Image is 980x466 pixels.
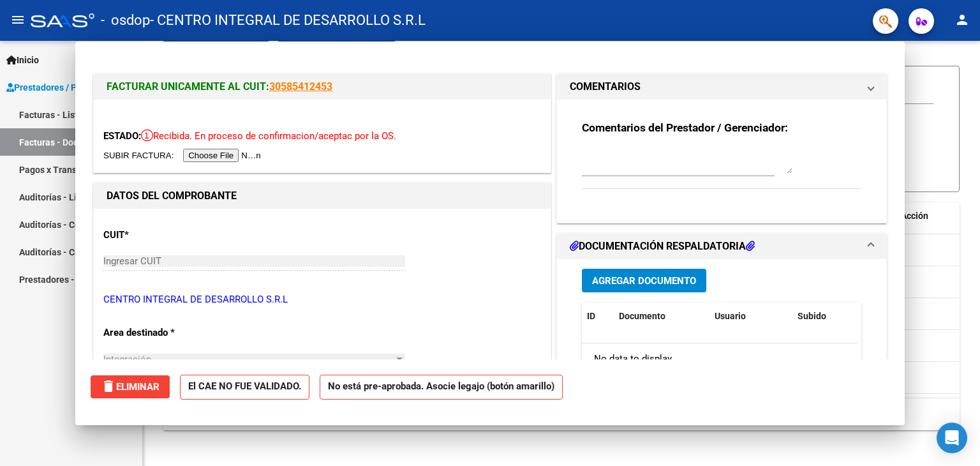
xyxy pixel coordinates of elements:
span: Integración [103,354,151,365]
mat-icon: delete [101,379,116,394]
strong: El CAE NO FUE VALIDADO. [180,375,309,400]
span: Recibida. En proceso de confirmacion/aceptac por la OS. [141,130,396,142]
datatable-header-cell: Documento [614,303,709,330]
datatable-header-cell: ID [582,303,614,330]
datatable-header-cell: Subido [792,303,856,330]
mat-icon: menu [10,12,26,27]
strong: DATOS DEL COMPROBANTE [107,190,237,202]
span: Prestadores / Proveedores [6,80,122,94]
p: CUIT [103,228,235,243]
span: - CENTRO INTEGRAL DE DESARROLLO S.R.L [150,6,426,34]
span: Inicio [6,53,39,67]
datatable-header-cell: Usuario [709,303,792,330]
div: No data to display [582,343,857,375]
h1: DOCUMENTACIÓN RESPALDATORIA [570,239,755,254]
span: Usuario [715,311,746,321]
span: ID [587,311,595,321]
a: 30585412453 [269,80,332,93]
mat-expansion-panel-header: DOCUMENTACIÓN RESPALDATORIA [557,234,886,259]
mat-icon: person [954,12,970,27]
datatable-header-cell: Acción [896,202,960,230]
mat-expansion-panel-header: COMENTARIOS [557,74,886,100]
strong: No está pre-aprobada. Asocie legajo (botón amarillo) [320,375,563,400]
span: FACTURAR UNICAMENTE AL CUIT: [107,80,269,93]
span: Eliminar [101,381,160,393]
span: ESTADO: [103,130,141,142]
datatable-header-cell: Acción [856,303,920,330]
span: Documento [619,311,665,321]
button: Eliminar [91,375,170,398]
button: Agregar Documento [582,269,706,292]
span: - osdop [101,6,150,34]
span: Subido [798,311,826,321]
div: Open Intercom Messenger [937,423,967,453]
strong: Comentarios del Prestador / Gerenciador: [582,121,788,134]
p: Area destinado * [103,326,235,340]
span: Agregar Documento [592,275,696,287]
div: COMENTARIOS [557,100,886,223]
h1: COMENTARIOS [570,79,641,94]
span: Acción [901,211,928,221]
p: CENTRO INTEGRAL DE DESARROLLO S.R.L [103,292,541,307]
